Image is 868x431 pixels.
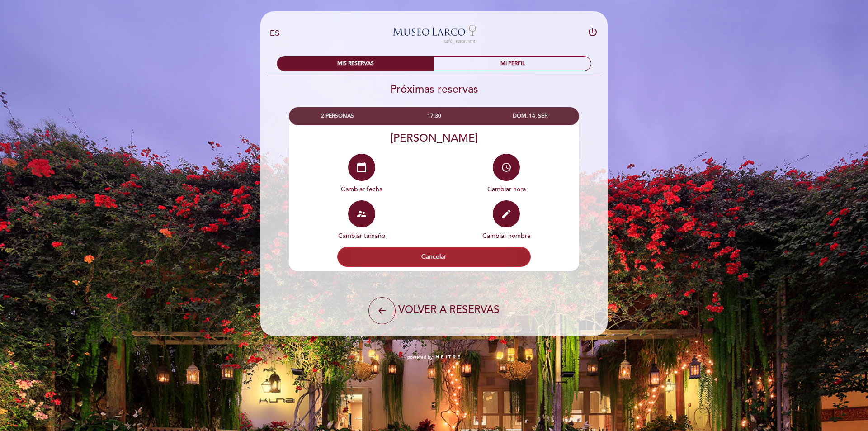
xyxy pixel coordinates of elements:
[337,247,531,267] button: Cancelar
[289,132,579,145] div: [PERSON_NAME]
[277,57,434,71] div: MIS RESERVAS
[260,83,608,96] h2: Próximas reservas
[377,21,491,46] a: Museo [GEOGRAPHIC_DATA] - Restaurant
[356,162,367,173] i: calendar_today
[377,305,387,316] i: arrow_back
[587,27,598,38] i: power_settings_new
[487,185,526,193] span: Cambiar hora
[407,354,461,360] a: powered by
[482,232,531,240] span: Cambiar nombre
[338,232,385,240] span: Cambiar tamaño
[341,185,382,193] span: Cambiar fecha
[434,57,591,71] div: MI PERFIL
[407,354,433,360] span: powered by
[386,108,482,124] div: 17:30
[587,27,598,41] button: power_settings_new
[435,355,461,360] img: MEITRE
[356,208,367,219] i: supervisor_account
[368,297,396,324] button: arrow_back
[501,208,512,219] i: edit
[398,303,500,316] span: VOLVER A RESERVAS
[501,162,512,173] i: access_time
[348,200,375,227] button: supervisor_account
[493,200,520,227] button: edit
[348,154,375,181] button: calendar_today
[493,154,520,181] button: access_time
[482,108,579,124] div: DOM. 14, SEP.
[289,108,386,124] div: 2 PERSONAS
